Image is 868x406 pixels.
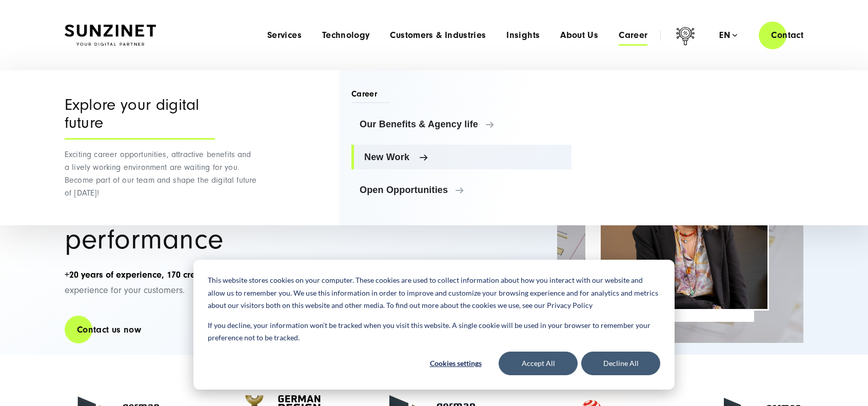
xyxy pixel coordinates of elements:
p: This website stores cookies on your computer. These cookies are used to collect information about... [208,274,660,312]
span: Our Benefits & Agency life [360,119,563,129]
p: Exciting career opportunities, attractive benefits and a lively working environment are waiting f... [65,148,257,200]
div: Explore your digital future [65,96,215,140]
h2: Creating unique experiences to boost business performance [65,168,424,254]
img: SUNZINET Full Service Digital Agentur [65,25,156,46]
span: Career [351,88,389,103]
div: en [719,30,737,41]
a: Insights [506,30,540,41]
button: Accept All [499,352,578,375]
span: New Work [364,152,563,162]
a: Contact [759,21,816,50]
a: New Work [351,145,571,169]
span: Open Opportunities [360,185,563,195]
a: Career [619,30,647,41]
p: If you decline, your information won’t be tracked when you visit this website. A single cookie wi... [208,319,660,344]
a: Technology [322,30,370,41]
span: for the best customer experience for your customers. [65,269,383,296]
div: Cookie banner [193,260,675,390]
a: Our Benefits & Agency life [351,112,571,137]
strong: +20 years of experience, 170 creative heads in 4 countries [65,269,300,280]
a: About Us [560,30,598,41]
a: Contact us now [65,315,153,344]
a: Services [267,30,302,41]
a: Open Opportunities [351,178,571,202]
button: Decline All [581,352,660,375]
button: Cookies settings [416,352,495,375]
a: Customers & Industries [390,30,486,41]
